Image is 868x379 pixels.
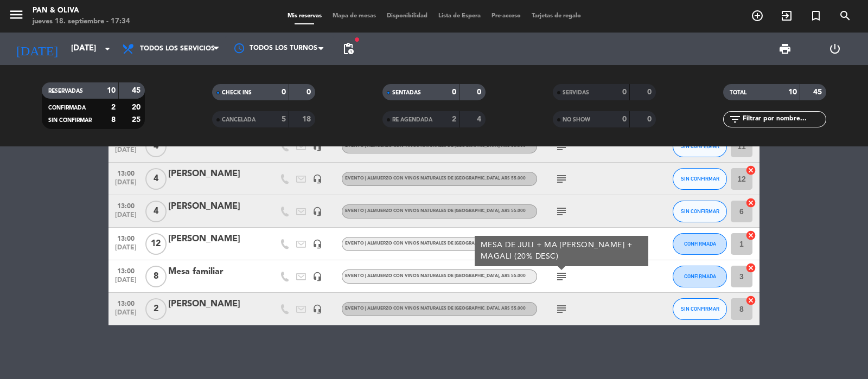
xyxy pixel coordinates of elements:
[145,136,167,157] span: 4
[673,201,727,222] button: SIN CONFIRMAR
[477,88,483,96] strong: 0
[673,298,727,320] button: SIN CONFIRMAR
[555,303,568,316] i: subject
[112,211,139,224] span: [DATE]
[788,88,797,96] strong: 10
[555,205,568,218] i: subject
[673,136,727,157] button: SIN CONFIRMAR
[499,274,526,278] span: , ARS 55.000
[499,176,526,181] span: , ARS 55.000
[101,42,114,55] i: arrow_drop_down
[282,13,327,19] span: Mis reservas
[673,233,727,255] button: CONFIRMADA
[810,33,860,65] div: LOG OUT
[8,7,24,23] i: menu
[780,9,793,22] i: exit_to_app
[499,306,526,311] span: , ARS 55.000
[345,274,526,278] span: EVENTO | ALMUERZO CON VINOS NATURALES DE [GEOGRAPHIC_DATA]
[647,88,654,96] strong: 0
[745,230,756,241] i: cancel
[48,118,92,123] span: SIN CONFIRMAR
[486,13,526,19] span: Pre-acceso
[112,179,139,191] span: [DATE]
[168,167,260,181] div: [PERSON_NAME]
[481,240,643,262] div: MESA DE JULI + MA [PERSON_NAME] + MAGALI (20% DESC)
[828,42,841,55] i: power_settings_new
[33,5,130,16] div: Pan & Oliva
[107,87,116,94] strong: 10
[282,115,286,123] strong: 5
[132,104,143,111] strong: 20
[681,306,719,312] span: SIN CONFIRMAR
[563,117,590,123] span: NO SHOW
[381,13,433,19] span: Disponibilidad
[433,13,486,19] span: Lista de Espera
[345,209,526,213] span: EVENTO | ALMUERZO CON VINOS NATURALES DE [GEOGRAPHIC_DATA]
[112,309,139,322] span: [DATE]
[745,165,756,176] i: cancel
[312,142,322,151] i: headset_mic
[526,13,586,19] span: Tarjetas de regalo
[745,197,756,208] i: cancel
[312,304,322,314] i: headset_mic
[112,232,139,244] span: 13:00
[499,209,526,213] span: , ARS 55.000
[684,241,716,247] span: CONFIRMADA
[729,113,742,126] i: filter_list
[48,88,83,94] span: RESERVADAS
[168,200,260,214] div: [PERSON_NAME]
[8,37,66,61] i: [DATE]
[168,232,260,246] div: [PERSON_NAME]
[145,233,167,255] span: 12
[132,87,143,94] strong: 45
[145,266,167,287] span: 8
[745,295,756,306] i: cancel
[312,272,322,281] i: headset_mic
[307,88,313,96] strong: 0
[499,144,526,148] span: , ARS 55.000
[345,241,526,246] span: EVENTO | ALMUERZO CON VINOS NATURALES DE [GEOGRAPHIC_DATA]
[555,172,568,185] i: subject
[168,297,260,311] div: [PERSON_NAME]
[681,143,719,149] span: SIN CONFIRMAR
[132,116,143,124] strong: 25
[809,9,822,22] i: turned_in_not
[112,166,139,179] span: 13:00
[622,115,627,123] strong: 0
[112,146,139,159] span: [DATE]
[345,144,526,148] span: EVENTO | ALMUERZO CON VINOS NATURALES DE [GEOGRAPHIC_DATA]
[112,277,139,289] span: [DATE]
[145,168,167,190] span: 4
[112,244,139,256] span: [DATE]
[673,266,727,287] button: CONFIRMADA
[111,104,116,111] strong: 2
[33,16,130,27] div: jueves 18. septiembre - 17:34
[140,45,215,53] span: Todos los servicios
[112,264,139,277] span: 13:00
[742,113,826,125] input: Filtrar por nombre...
[302,115,313,123] strong: 18
[282,88,286,96] strong: 0
[647,115,654,123] strong: 0
[555,270,568,283] i: subject
[327,13,381,19] span: Mapa de mesas
[111,116,116,124] strong: 8
[745,262,756,273] i: cancel
[345,176,526,181] span: EVENTO | ALMUERZO CON VINOS NATURALES DE [GEOGRAPHIC_DATA]
[392,117,432,123] span: RE AGENDADA
[452,115,456,123] strong: 2
[563,90,589,95] span: SERVIDAS
[477,115,483,123] strong: 4
[622,88,627,96] strong: 0
[839,9,852,22] i: search
[312,207,322,216] i: headset_mic
[112,199,139,211] span: 13:00
[345,306,526,311] span: EVENTO | ALMUERZO CON VINOS NATURALES DE [GEOGRAPHIC_DATA]
[168,265,260,279] div: Mesa familiar
[813,88,824,96] strong: 45
[312,239,322,249] i: headset_mic
[555,140,568,153] i: subject
[778,42,792,55] span: print
[222,117,256,123] span: CANCELADA
[312,174,322,184] i: headset_mic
